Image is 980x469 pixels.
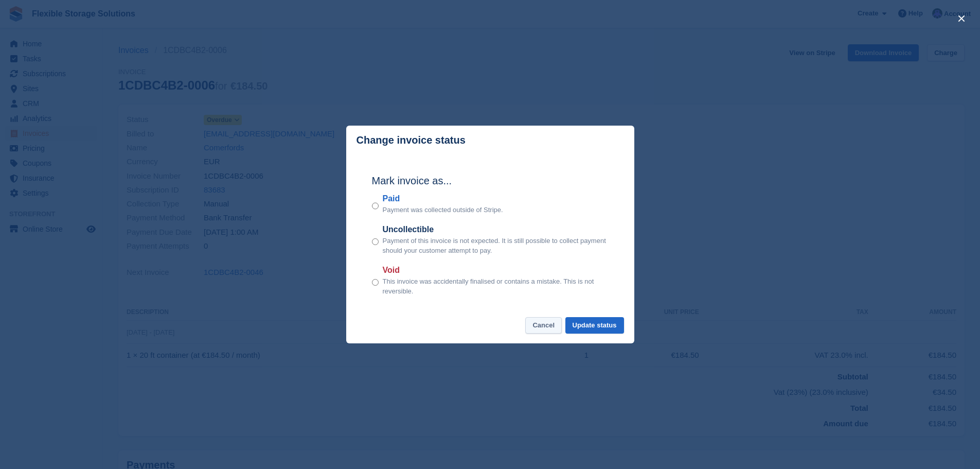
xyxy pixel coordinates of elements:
p: Payment of this invoice is not expected. It is still possible to collect payment should your cust... [383,236,609,256]
h2: Mark invoice as... [372,173,609,188]
label: Paid [383,193,503,205]
button: Update status [565,317,624,334]
p: This invoice was accidentally finalised or contains a mistake. This is not reversible. [383,276,609,297]
button: Cancel [525,317,562,334]
button: close [953,10,970,27]
label: Void [383,264,609,276]
label: Uncollectible [383,223,609,236]
p: Change invoice status [357,134,466,146]
p: Payment was collected outside of Stripe. [383,205,503,215]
